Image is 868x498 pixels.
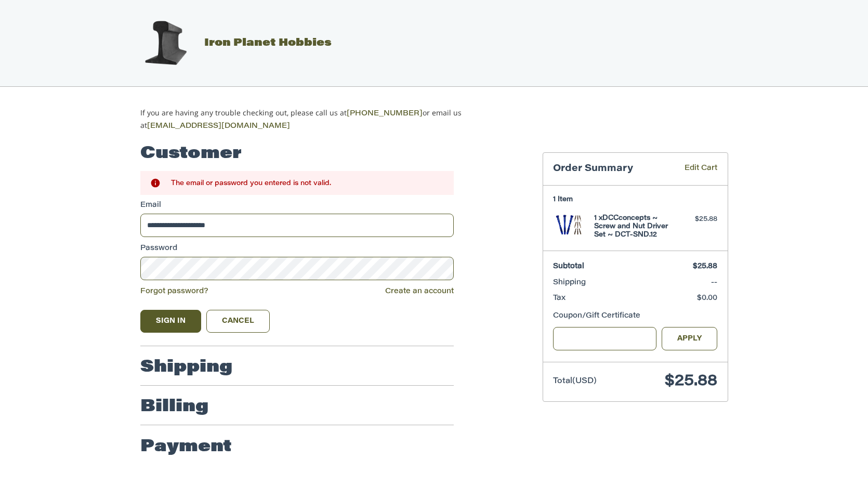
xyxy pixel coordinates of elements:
[553,295,565,302] span: Tax
[669,163,717,175] a: Edit Cart
[140,310,202,333] button: Sign In
[347,110,423,117] a: [PHONE_NUMBER]
[553,263,584,270] span: Subtotal
[665,374,717,389] span: $25.88
[553,195,717,204] h3: 1 Item
[140,200,454,211] label: Email
[553,163,669,175] h3: Order Summary
[171,178,444,188] div: The email or password you entered is not valid.
[662,327,718,350] button: Apply
[204,38,332,48] span: Iron Planet Hobbies
[553,377,597,385] span: Total (USD)
[676,214,717,225] div: $25.88
[147,123,290,130] a: [EMAIL_ADDRESS][DOMAIN_NAME]
[140,437,232,457] h2: Payment
[385,288,454,295] a: Create an account
[697,295,717,302] span: $0.00
[711,279,717,286] span: --
[206,310,270,333] a: Cancel
[140,107,494,132] p: If you are having any trouble checking out, please call us at or email us at
[140,143,242,164] h2: Customer
[553,311,717,322] div: Coupon/Gift Certificate
[140,357,232,378] h2: Shipping
[140,397,208,417] h2: Billing
[140,243,454,254] label: Password
[139,17,191,69] img: Iron Planet Hobbies
[140,288,208,295] a: Forgot password?
[693,263,717,270] span: $25.88
[594,214,674,240] h4: 1 x DCCconcepts ~ Screw and Nut Driver Set ~ DCT-SND.12
[553,279,586,286] span: Shipping
[553,327,656,350] input: Gift Certificate or Coupon Code
[129,38,332,48] a: Iron Planet Hobbies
